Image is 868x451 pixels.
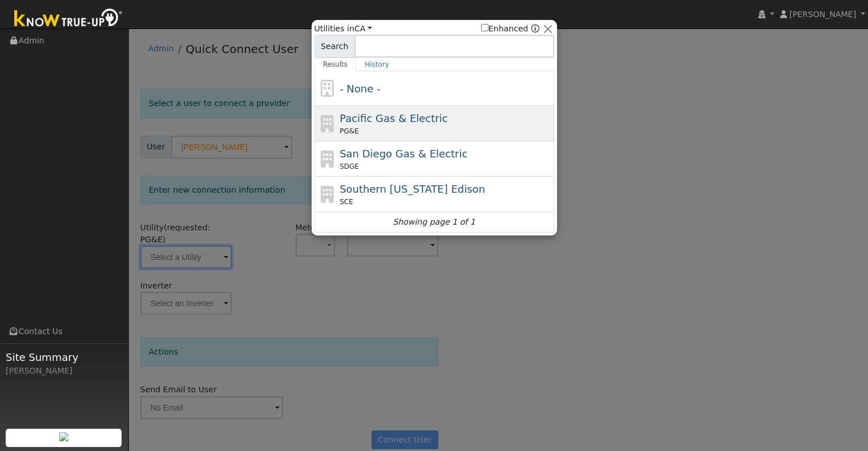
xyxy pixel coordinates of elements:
[9,6,128,32] img: Know True-Up
[354,24,372,33] a: CA
[340,197,353,207] span: SCE
[531,24,539,33] a: Enhanced Providers
[314,23,372,35] span: Utilities in
[481,23,539,35] span: Show enhanced providers
[340,83,380,95] span: - None -
[340,126,358,136] span: PG&E
[356,58,398,71] a: History
[340,183,485,195] span: Southern [US_STATE] Edison
[340,112,447,124] span: Pacific Gas & Electric
[789,10,856,19] span: [PERSON_NAME]
[314,35,355,58] span: Search
[340,161,359,172] span: SDGE
[340,148,467,160] span: San Diego Gas & Electric
[6,365,122,377] div: [PERSON_NAME]
[481,23,528,35] label: Enhanced
[59,432,68,441] img: retrieve
[314,58,357,71] a: Results
[481,24,488,31] input: Enhanced
[6,350,122,365] span: Site Summary
[393,216,475,228] i: Showing page 1 of 1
